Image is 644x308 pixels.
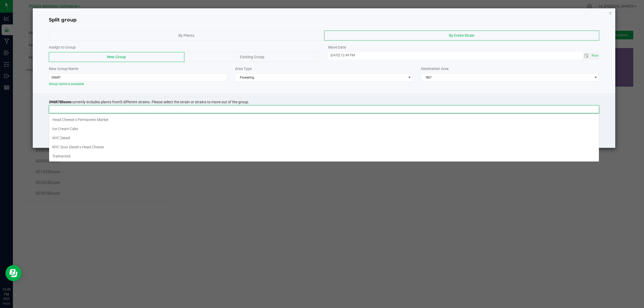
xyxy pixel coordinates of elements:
span: select [590,52,599,60]
li: Head Cheese x Permanent Marker [49,115,599,124]
span: R07 [421,74,592,81]
span: 5 different strains. Please select the strain or strains to move out of the group. [120,100,249,104]
span: By Entire Strain [449,33,474,38]
span: Group name is available [49,82,84,86]
span: New Group Name [49,67,78,71]
span: currently includes plants from [49,100,249,104]
span: Toggle calendar [583,52,591,60]
span: Set Current date [591,52,600,60]
span: By Plants [178,33,194,38]
span: Assign to Group [49,45,76,49]
li: NYC Diesel [49,133,599,142]
span: Area Type [235,67,252,71]
li: Ice Cream Cake [49,124,599,133]
span: New Group [107,55,126,59]
span: Move Date [328,45,346,49]
span: Existing Group [240,55,264,59]
iframe: Resource center [5,265,21,281]
h4: Split group [49,17,599,24]
span: Flowering [235,74,406,81]
span: Destination Area [421,67,449,71]
span: 396R7Bloom [49,100,71,104]
li: Trainwreck [49,152,599,161]
li: NYC Sour Diesel x Head Cheese [49,142,599,152]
